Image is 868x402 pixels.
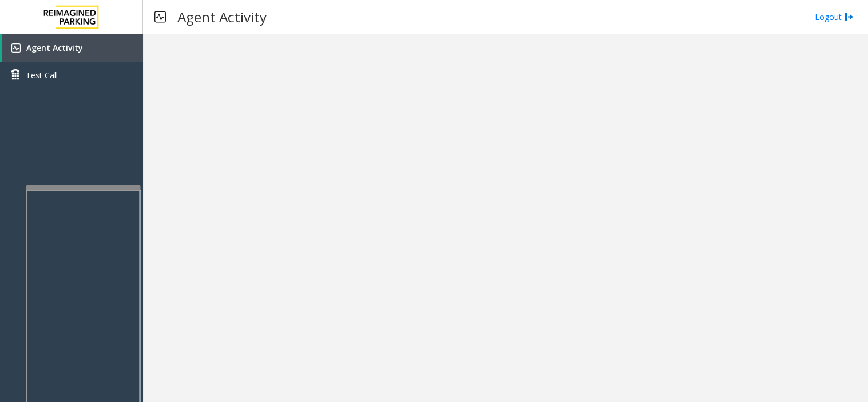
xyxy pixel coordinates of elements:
span: Test Call [26,69,58,81]
img: pageIcon [154,3,166,31]
a: Agent Activity [2,34,143,62]
a: Logout [815,11,854,23]
img: 'icon' [11,43,21,53]
img: logout [845,11,854,23]
span: Agent Activity [26,42,83,53]
h3: Agent Activity [172,3,272,31]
